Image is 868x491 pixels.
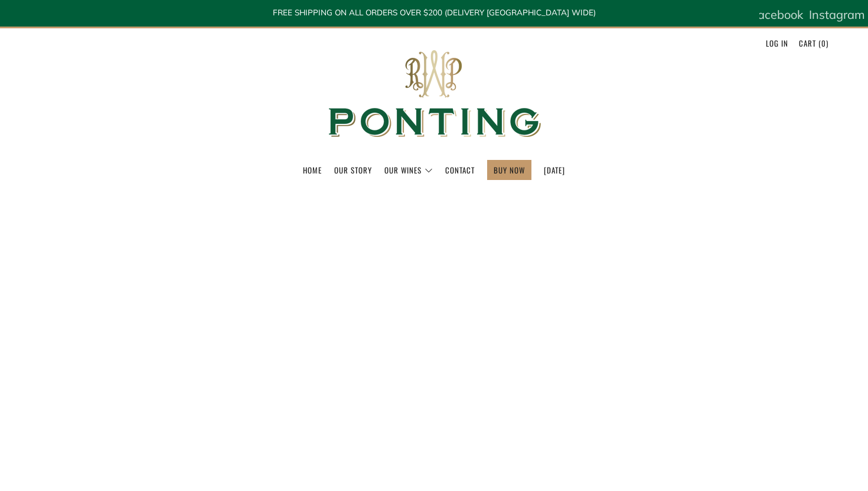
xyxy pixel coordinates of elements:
[445,161,475,179] a: Contact
[384,161,433,179] a: Our Wines
[809,7,865,22] span: Instagram
[494,161,525,179] a: BUY NOW
[821,37,826,49] span: 0
[751,3,803,27] a: Facebook
[303,161,322,179] a: Home
[799,34,828,53] a: Cart (0)
[809,3,865,27] a: Instagram
[544,161,565,179] a: [DATE]
[316,28,552,160] img: Ponting Wines
[766,34,788,53] a: Log in
[751,7,803,22] span: Facebook
[334,161,372,179] a: Our Story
